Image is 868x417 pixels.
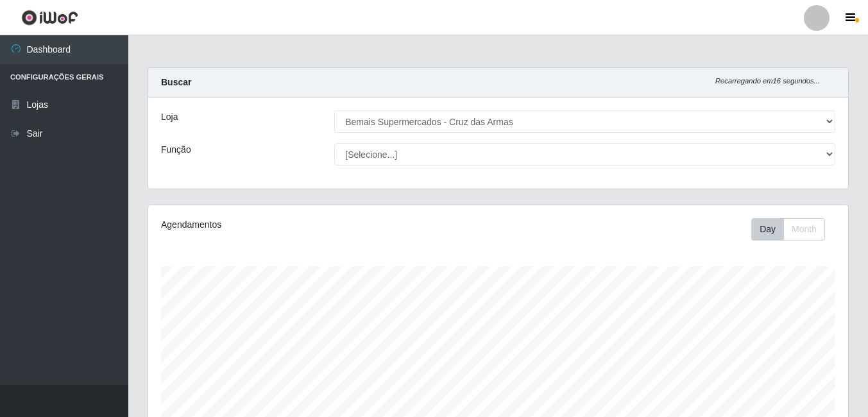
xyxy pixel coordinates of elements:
[783,218,825,241] button: Month
[751,218,784,241] button: Day
[21,10,78,26] img: CoreUI Logo
[161,143,191,157] label: Função
[161,218,430,232] div: Agendamentos
[161,110,178,124] label: Loja
[751,218,825,241] div: First group
[161,77,191,87] strong: Buscar
[751,218,835,241] div: Toolbar with button groups
[715,77,820,85] i: Recarregando em 16 segundos...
